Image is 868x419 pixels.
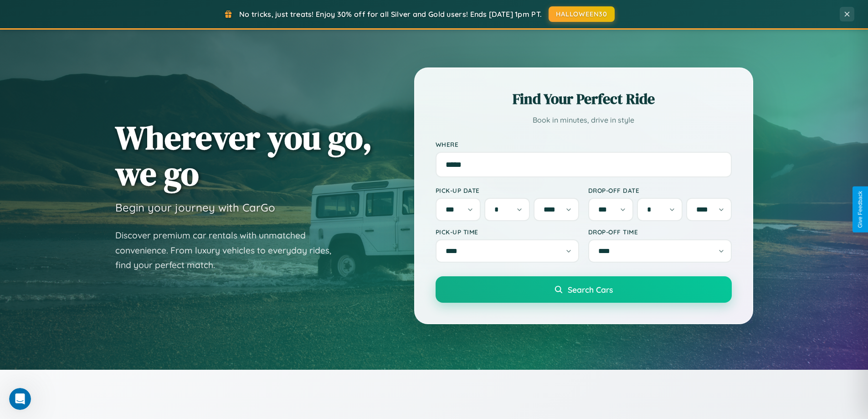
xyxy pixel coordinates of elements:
h1: Wherever you go, we go [115,119,372,191]
p: Discover premium car rentals with unmatched convenience. From luxury vehicles to everyday rides, ... [115,228,343,273]
span: No tricks, just treats! Enjoy 30% off for all Silver and Gold users! Ends [DATE] 1pm PT. [239,10,542,19]
span: Search Cars [568,285,613,295]
label: Pick-up Date [436,186,579,194]
label: Pick-up Time [436,228,579,236]
button: Search Cars [436,276,732,303]
label: Drop-off Date [588,186,732,194]
div: Give Feedback [857,191,863,228]
p: Book in minutes, drive in style [436,114,732,127]
h2: Find Your Perfect Ride [436,89,732,109]
iframe: Intercom live chat [9,388,31,410]
label: Where [436,140,732,148]
label: Drop-off Time [588,228,732,236]
h3: Begin your journey with CarGo [115,201,275,214]
button: HALLOWEEN30 [549,6,615,22]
